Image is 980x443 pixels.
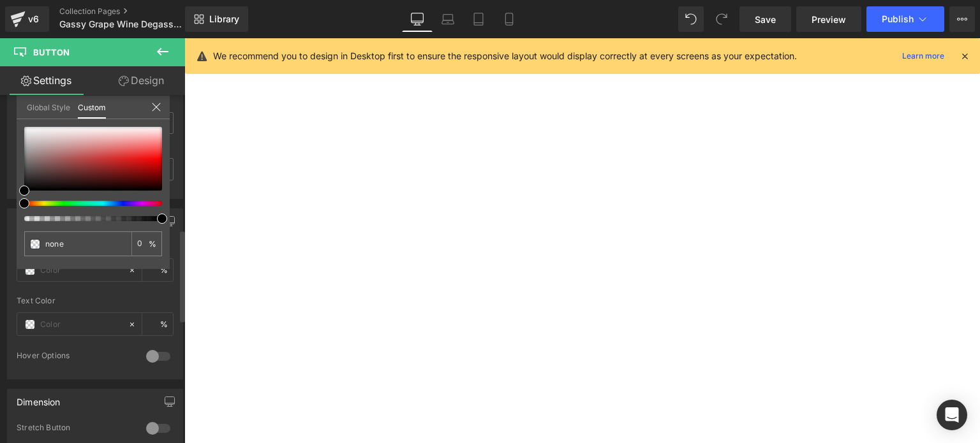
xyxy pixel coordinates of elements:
div: % [131,231,162,256]
button: More [949,6,975,32]
a: Learn more [897,48,949,64]
a: Global Style [27,96,70,117]
div: v6 [26,11,41,27]
span: Button [33,47,70,57]
a: Custom [78,96,106,119]
a: Preview [796,6,861,32]
a: Desktop [402,6,433,32]
a: New Library [185,6,248,32]
a: Collection Pages [59,6,206,17]
a: v6 [5,6,49,32]
p: We recommend you to design in Desktop first to ensure the responsive layout would display correct... [213,49,797,63]
a: Design [95,66,188,95]
a: Laptop [433,6,463,32]
span: Save [755,13,776,26]
button: Publish [866,6,944,32]
span: Preview [812,13,846,26]
a: Mobile [494,6,524,32]
div: Open Intercom Messenger [937,400,967,430]
input: Color [45,237,126,251]
button: Redo [709,6,734,32]
span: Publish [882,14,914,24]
a: Tablet [463,6,494,32]
span: Gassy Grape Wine Degassing Collection [59,19,182,29]
button: Undo [678,6,704,32]
span: Library [209,13,239,25]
